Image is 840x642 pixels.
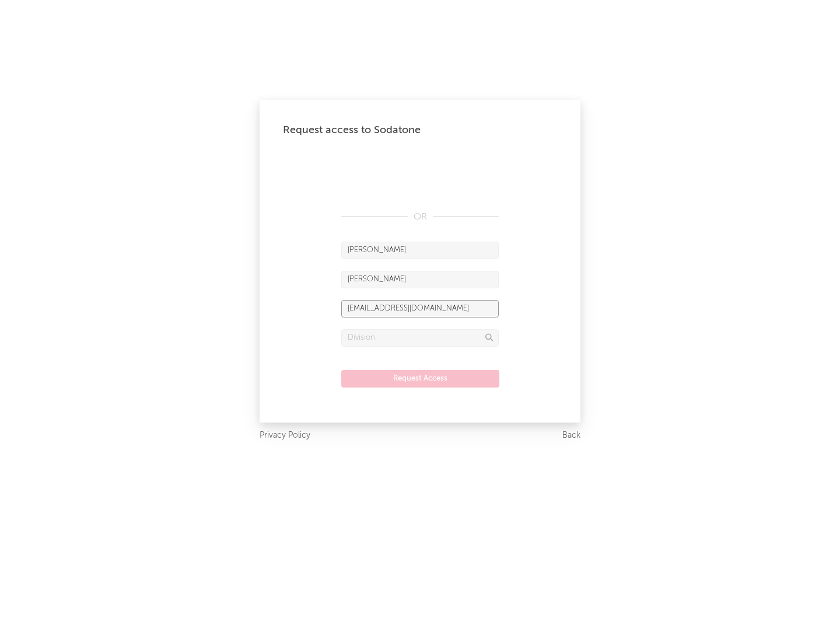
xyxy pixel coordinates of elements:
[341,210,499,224] div: OR
[341,370,499,388] button: Request Access
[562,428,580,443] a: Back
[260,428,310,443] a: Privacy Policy
[341,329,499,347] input: Division
[341,271,499,288] input: Last Name
[341,300,499,317] input: Email
[341,242,499,259] input: First Name
[283,123,557,137] div: Request access to Sodatone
